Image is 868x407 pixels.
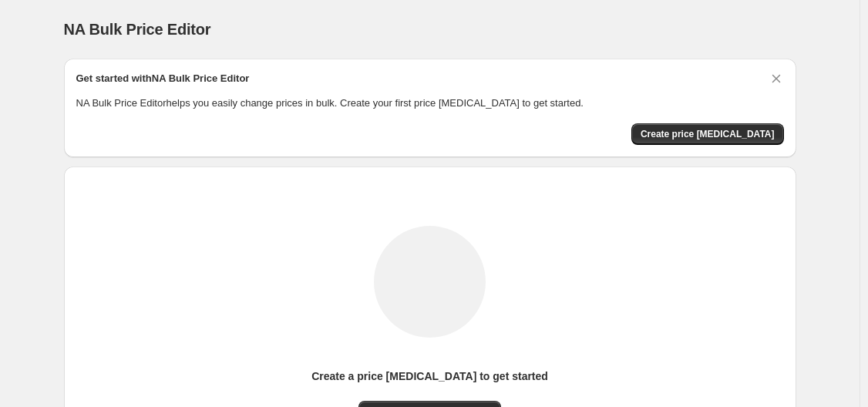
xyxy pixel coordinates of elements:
h2: Get started with NA Bulk Price Editor [76,71,250,86]
span: Create price [MEDICAL_DATA] [641,128,775,140]
span: NA Bulk Price Editor [64,21,211,38]
p: NA Bulk Price Editor helps you easily change prices in bulk. Create your first price [MEDICAL_DAT... [76,96,784,111]
p: Create a price [MEDICAL_DATA] to get started [311,368,548,384]
button: Create price change job [631,123,784,145]
button: Dismiss card [769,71,784,86]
